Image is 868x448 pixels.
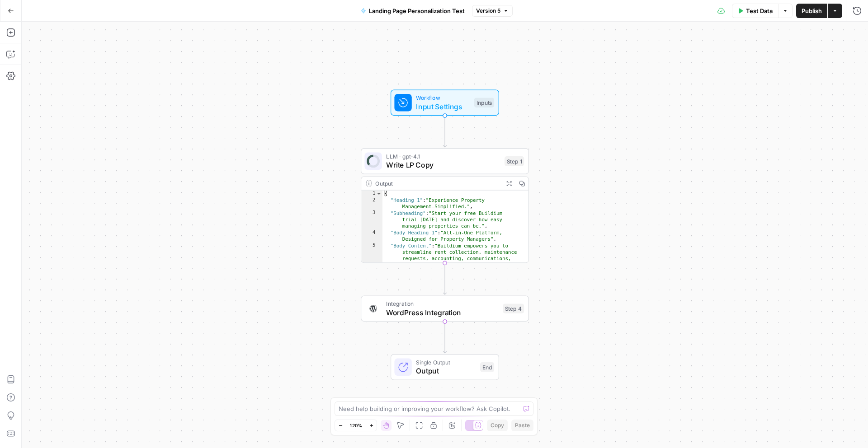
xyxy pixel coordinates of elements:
[511,420,533,431] button: Paste
[361,210,382,229] div: 3
[487,420,508,431] button: Copy
[416,101,470,112] span: Input Settings
[368,303,379,314] img: WordPress%20logotype.png
[416,365,476,376] span: Output
[474,98,494,107] div: Inputs
[503,303,524,313] div: Step 4
[416,93,470,102] span: Workflow
[491,421,504,429] span: Copy
[443,263,446,294] g: Edge from step_1 to step_4
[480,362,494,372] div: End
[505,156,524,166] div: Step 1
[443,116,446,147] g: Edge from start to step_1
[386,152,500,160] span: LLM · gpt-4.1
[361,354,529,380] div: Single OutputOutputEnd
[472,5,513,17] button: Version 5
[386,307,498,318] span: WordPress Integration
[369,6,465,15] span: Landing Page Personalization Test
[746,6,773,15] span: Test Data
[386,159,500,170] span: Write LP Copy
[476,7,500,15] span: Version 5
[361,89,529,116] div: WorkflowInput SettingsInputs
[515,421,530,429] span: Paste
[443,322,446,353] g: Edge from step_4 to end
[375,179,499,187] div: Output
[386,299,498,308] span: Integration
[376,191,382,197] span: Toggle code folding, rows 1 through 9
[361,148,529,263] div: LLM · gpt-4.1Write LP CopyStep 1Output{ "Heading 1":"Experience Property Management—Simplified.",...
[349,422,362,429] span: 120%
[802,6,822,15] span: Publish
[361,229,382,243] div: 4
[416,358,476,366] span: Single Output
[361,191,382,197] div: 1
[796,4,827,18] button: Publish
[361,197,382,210] div: 2
[355,4,470,18] button: Landing Page Personalization Test
[361,295,529,322] div: IntegrationWordPress IntegrationStep 4
[361,243,382,294] div: 5
[732,4,778,18] button: Test Data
